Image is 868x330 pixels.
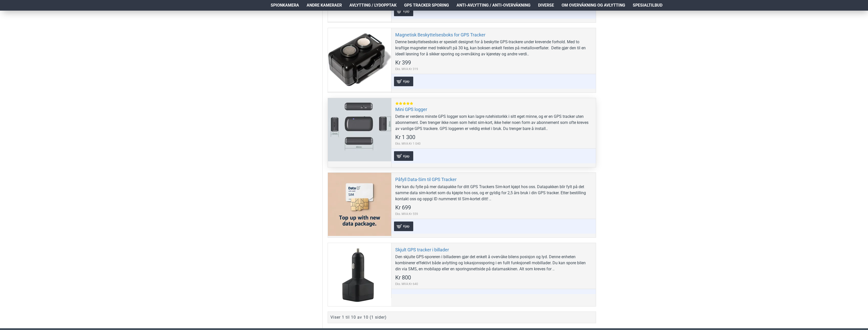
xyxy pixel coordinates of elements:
span: Eks. MVA:Kr 640 [395,282,418,286]
div: Her kan du fylle på mer datapakke for ditt GPS Trackers Sim-kort kjøpt hos oss. Datapakken blir f... [395,184,592,202]
span: Kjøp [402,80,411,83]
div: Dette er verdens minste GPS logger som kan lagre rutehistorikk i sitt eget minne, og er en GPS tr... [395,114,592,132]
a: Mini GPS logger Mini GPS logger [328,98,391,161]
div: Den skjulte GPS-sporeren i billaderen gjør det enkelt å overvåke bilens posisjon og lyd. Denne en... [395,254,592,272]
span: Andre kameraer [307,2,342,8]
span: Kjøp [402,10,411,13]
span: Om overvåkning og avlytting [562,2,625,8]
span: Spesialtilbud [633,2,662,8]
span: Kr 1 300 [395,135,415,140]
span: Spionkamera [271,2,299,8]
span: Kr 399 [395,60,411,65]
span: Kr 800 [395,275,411,280]
div: Viser 1 til 10 av 10 (1 sider) [330,314,387,320]
a: Mini GPS logger [395,106,427,112]
span: Kjøp [402,155,411,158]
a: Skjult GPS tracker i billader Skjult GPS tracker i billader [328,243,391,306]
span: Eks. MVA:Kr 319 [395,67,418,71]
a: Magnetisk Beskyttelsesboks for GPS Tracker Magnetisk Beskyttelsesboks for GPS Tracker [328,28,391,91]
span: Eks. MVA:Kr 559 [395,212,418,216]
a: Påfyll Data-Sim til GPS Tracker [328,173,391,236]
span: Avlytting / Lydopptak [349,2,397,8]
span: Eks. MVA:Kr 1 040 [395,141,421,146]
a: Skjult GPS tracker i billader [395,247,449,253]
a: Magnetisk Beskyttelsesboks for GPS Tracker [395,32,485,38]
span: Anti-avlytting / Anti-overvåkning [457,2,530,8]
div: Denne beskyttelsesboks er spesielt designet for å beskytte GPS-trackere under krevende forhold. M... [395,39,592,57]
span: GPS Tracker Sporing [404,2,449,8]
span: Kjøp [402,225,411,228]
a: Påfyll Data-Sim til GPS Tracker [395,177,457,182]
span: Diverse [538,2,554,8]
span: Kr 699 [395,205,411,210]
